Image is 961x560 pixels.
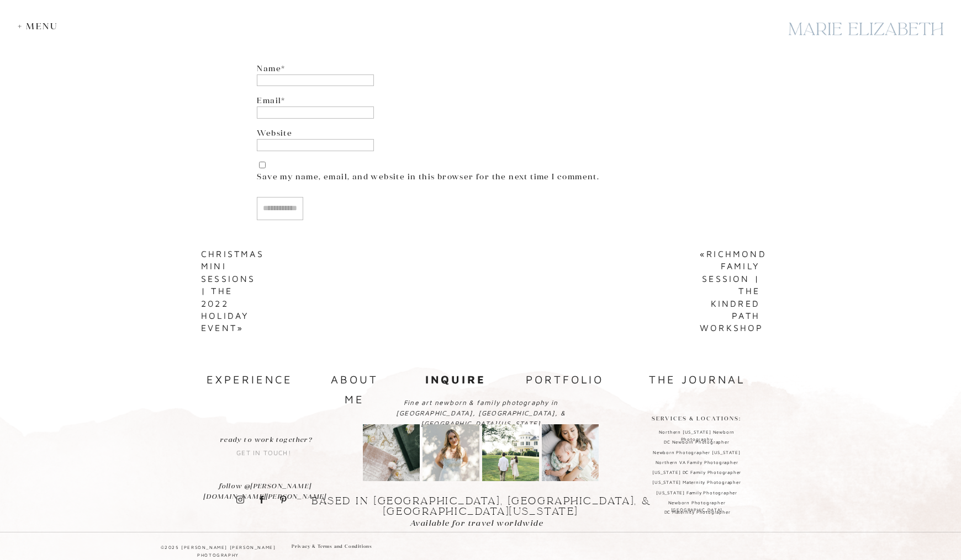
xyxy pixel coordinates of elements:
p: ©2025 [PERSON_NAME] [PERSON_NAME] Photography [146,543,291,553]
b: inquire [425,373,486,386]
label: Website [257,127,704,139]
a: inquire [421,370,490,388]
a: Christmas Mini Sessions | The 2022 Holiday Event [201,249,264,333]
a: get in touch! [231,434,297,461]
img: Are Friday introductions a thing anymore? I guess I’m dating myself, but here’s a quick intro for... [423,424,479,481]
a: Newborn Photographer [US_STATE] [645,449,748,457]
a: the journal [639,370,755,388]
a: [US_STATE] Maternity Photographer [645,479,748,487]
label: Save my name, email, and website in this browser for the next time I comment. [257,171,704,183]
a: DC Newborn Photographer [645,439,748,447]
a: ready to work together? [204,434,328,446]
a: Richmond Family Session | The Kindred Path Workshop [700,249,767,333]
a: [US_STATE] Family Photographer [645,489,748,498]
a: DC Maternity Photographer [646,509,749,517]
label: Email [257,95,704,106]
div: + Menu [18,21,64,31]
img: This little one fell asleep in her mother’s arms during our session, and my heart melted!!! If yo... [542,424,599,481]
a: about me [318,370,390,388]
p: Available for travel worldwide [410,517,552,527]
a: [US_STATE] DC Family Photographer [645,469,748,477]
h2: Services & locations: [651,414,742,424]
p: follow @[PERSON_NAME][DOMAIN_NAME][PERSON_NAME] [203,481,326,492]
img: This is a question I ask myself constantly - how will my children inherit their family photos 20,... [363,424,420,481]
img: Your session isn’t just about photos. It’s about the experience - from our very first chat to pro... [482,424,539,481]
label: Name [257,63,704,74]
h3: » [201,248,252,334]
a: Newborn Photographer [GEOGRAPHIC_DATA] [645,499,748,508]
a: Northern VA Family Photographer [645,459,748,467]
i: Fine art newborn & family photography in [GEOGRAPHIC_DATA], [GEOGRAPHIC_DATA], & [GEOGRAPHIC_DATA... [396,398,566,428]
p: Based in [GEOGRAPHIC_DATA], [GEOGRAPHIC_DATA], & [GEOGRAPHIC_DATA][US_STATE] [291,496,671,510]
a: experience [207,370,289,390]
a: Northern [US_STATE] Newborn Photography [645,429,748,437]
a: portfolio [523,370,606,391]
a: Privacy & Terms and Conditions [292,543,383,553]
h3: « [700,248,760,334]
